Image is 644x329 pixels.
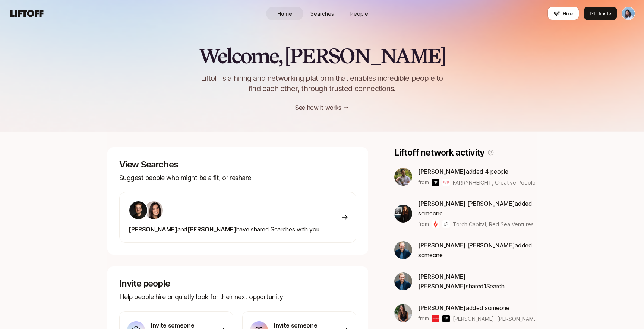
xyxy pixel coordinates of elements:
[119,173,356,183] p: Suggest people who might be a fit, or reshare
[418,240,537,260] p: added someone
[418,167,535,176] p: added 4 people
[599,10,611,17] span: Invite
[129,226,177,233] span: [PERSON_NAME]
[418,303,535,313] p: added someone
[394,205,412,223] img: a70349f9_e5a8_49fa_a668_8635b3aff3e4.jpg
[418,178,429,187] p: from
[418,200,515,207] span: [PERSON_NAME] [PERSON_NAME]
[418,168,466,175] span: [PERSON_NAME]
[442,315,450,322] img: FARRYNHEIGHT
[394,304,412,322] img: 33ee49e1_eec9_43f1_bb5d_6b38e313ba2b.jpg
[418,314,429,323] p: from
[622,7,635,20] button: Dan Tase
[341,7,378,20] a: People
[310,10,334,17] span: Searches
[453,221,556,227] span: Torch Capital, Red Sea Ventures & others
[350,10,368,17] span: People
[199,45,446,67] h2: Welcome, [PERSON_NAME]
[453,316,561,322] span: [PERSON_NAME], [PERSON_NAME] & others
[442,179,450,186] img: Creative People
[295,104,341,111] a: See how it works
[187,226,236,233] span: [PERSON_NAME]
[453,179,558,186] span: FARRYNHEIGHT, Creative People & others
[584,7,617,20] button: Invite
[394,168,412,186] img: bae93d0f_93aa_4860_92e6_229114e9f6b1.jpg
[394,272,412,290] img: ACg8ocLS2l1zMprXYdipp7mfi5ZAPgYYEnnfB-SEFN0Ix-QHc6UIcGI=s160-c
[266,7,303,20] a: Home
[547,7,579,20] button: Hire
[303,7,341,20] a: Searches
[418,272,537,291] p: shared 1 Search
[189,73,455,94] p: Liftoff is a hiring and networking platform that enables incredible people to find each other, th...
[177,226,187,233] span: and
[418,242,515,249] span: [PERSON_NAME] [PERSON_NAME]
[432,179,439,186] img: FARRYNHEIGHT
[119,159,356,170] p: View Searches
[277,10,292,17] span: Home
[622,7,635,20] img: Dan Tase
[145,201,163,219] img: 71d7b91d_d7cb_43b4_a7ea_a9b2f2cc6e03.jpg
[442,220,450,228] img: Red Sea Ventures
[418,304,466,312] span: [PERSON_NAME]
[432,220,439,228] img: Torch Capital
[394,241,412,259] img: ACg8ocLS2l1zMprXYdipp7mfi5ZAPgYYEnnfB-SEFN0Ix-QHc6UIcGI=s160-c
[119,292,356,302] p: Help people hire or quietly look for their next opportunity
[418,220,429,229] p: from
[563,10,573,17] span: Hire
[129,201,147,219] img: ACg8ocLkLr99FhTl-kK-fHkDFhetpnfS0fTAm4rmr9-oxoZ0EDUNs14=s160-c
[119,278,356,289] p: Invite people
[418,273,466,290] span: [PERSON_NAME] [PERSON_NAME]
[394,147,484,158] p: Liftoff network activity
[129,226,319,233] span: have shared Searches with you
[432,315,439,322] img: Josie Maran
[418,199,537,218] p: added someone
